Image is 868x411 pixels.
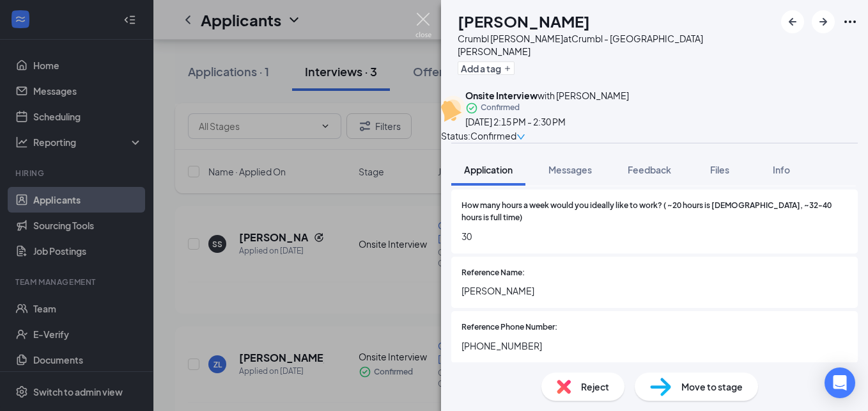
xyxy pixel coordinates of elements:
h1: [PERSON_NAME] [458,10,590,32]
div: Crumbl [PERSON_NAME] at Crumbl - [GEOGRAPHIC_DATA][PERSON_NAME] [458,32,775,58]
span: down [516,133,525,141]
span: Reference Name: [461,267,525,279]
span: Messages [548,164,592,175]
div: Open Intercom Messenger [825,367,855,398]
span: [PERSON_NAME] [461,284,848,298]
span: Move to stage [681,380,743,394]
svg: Ellipses [842,14,858,29]
span: [PHONE_NUMBER] [461,339,848,353]
span: Application [464,164,513,175]
button: ArrowLeftNew [781,10,804,33]
svg: ArrowLeftNew [785,14,800,29]
svg: Plus [504,65,511,72]
span: Confirmed [470,129,516,143]
span: Reject [581,380,609,394]
div: Status : [441,129,470,143]
button: PlusAdd a tag [458,61,515,75]
svg: ArrowRight [816,14,831,29]
span: Info [773,164,790,175]
span: 30 [461,229,848,243]
svg: CheckmarkCircle [465,102,478,115]
span: Files [710,164,729,175]
button: ArrowRight [812,10,835,33]
div: [DATE] 2:15 PM - 2:30 PM [465,115,629,129]
span: Reference Phone Number: [461,321,557,334]
span: Feedback [628,164,671,175]
b: Onsite Interview [465,90,538,101]
div: with [PERSON_NAME] [465,89,629,102]
span: How many hours a week would you ideally like to work? ( ~20 hours is [DEMOGRAPHIC_DATA], ~32-40 h... [461,200,848,224]
span: Confirmed [481,102,520,115]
